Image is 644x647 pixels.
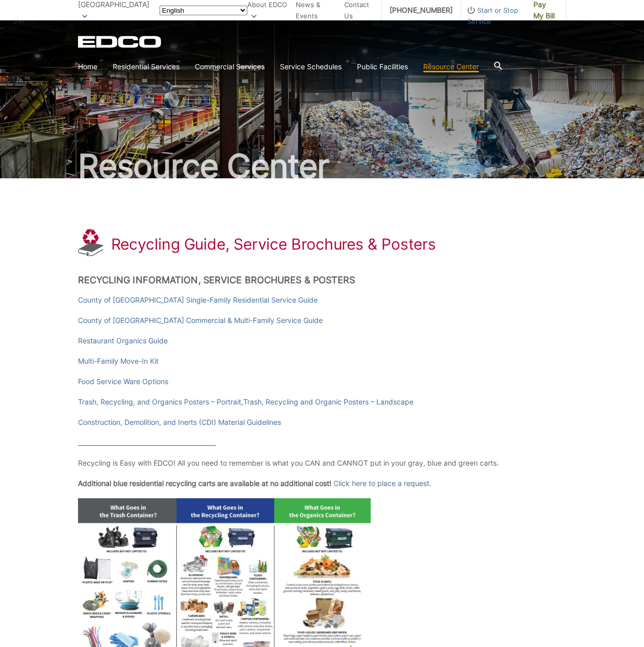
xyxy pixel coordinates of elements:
[78,356,159,367] a: Multi-Family Move-In Kit
[357,61,408,72] a: Public Facilities
[78,335,168,346] a: Restaurant Organics Guide
[78,150,566,182] h2: Resource Center
[78,376,168,387] a: Food Service Ware Options
[78,479,331,488] strong: Additional blue residential recycling carts are available at no additional cost!
[243,396,414,408] a: Trash, Recycling and Organic Posters – Landscape
[78,396,566,408] p: ,
[111,235,436,253] h1: Recycling Guide, Service Brochures & Posters
[113,61,179,72] a: Residential Services
[78,36,163,48] a: EDCD logo. Return to the homepage.
[78,396,241,408] a: Trash, Recycling, and Organics Posters – Portrait
[78,457,566,469] p: Recycling is Easy with EDCO! All you need to remember is what you CAN and CANNOT put in your gray...
[78,275,566,286] h2: Recycling Information, Service Brochures & Posters
[195,61,265,72] a: Commercial Services
[280,61,342,72] a: Service Schedules
[78,437,566,448] p: _____________________________________________
[78,294,318,306] a: County of [GEOGRAPHIC_DATA] Single-Family Residential Service Guide
[160,6,247,15] select: Select a language
[78,417,281,428] a: Construction, Demolition, and Inerts (CDI) Material Guidelines
[78,315,323,326] a: County of [GEOGRAPHIC_DATA] Commercial & Multi-Family Service Guide
[423,61,479,72] a: Resource Center
[78,61,97,72] a: Home
[333,478,431,489] a: Click here to place a request.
